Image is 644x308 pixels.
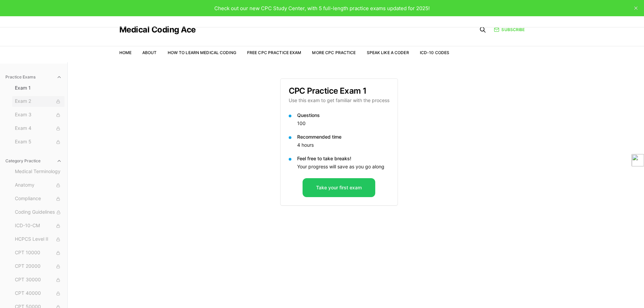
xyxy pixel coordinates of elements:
button: CPT 40000 [12,288,65,299]
button: Coding Guidelines [12,207,65,218]
button: ICD-10-CM [12,220,65,231]
span: Check out our new CPC Study Center, with 5 full-length practice exams updated for 2025! [214,5,430,11]
span: CPT 10000 [15,249,62,257]
button: CPT 20000 [12,261,65,272]
img: toggle-logo.svg [632,154,644,166]
p: 100 [297,120,389,127]
button: HCPCS Level II [12,234,65,245]
p: Questions [297,112,389,119]
a: Free CPC Practice Exam [247,50,302,55]
button: Exam 5 [12,137,65,147]
button: Exam 2 [12,96,65,107]
p: 4 hours [297,142,389,148]
button: CPT 30000 [12,275,65,285]
button: CPT 10000 [12,247,65,258]
a: Medical Coding Ace [119,26,196,34]
a: Speak Like a Coder [367,50,409,55]
span: Medical Terminology [15,168,62,175]
a: Subscribe [494,27,525,33]
button: Medical Terminology [12,166,65,177]
span: Coding Guidelines [15,209,62,216]
h3: CPC Practice Exam 1 [289,87,389,95]
button: Take your first exam [303,178,375,197]
a: How to Learn Medical Coding [168,50,236,55]
button: close [630,3,641,14]
button: Practice Exams [3,72,65,82]
span: ICD-10-CM [15,222,62,230]
p: Your progress will save as you go along [297,163,389,170]
span: Compliance [15,195,62,203]
span: Exam 1 [15,85,62,91]
button: Exam 3 [12,110,65,120]
a: ICD-10 Codes [420,50,449,55]
span: Exam 4 [15,125,62,132]
span: HCPCS Level II [15,236,62,243]
span: Exam 3 [15,111,62,119]
a: Home [119,50,132,55]
button: Category Practice [3,156,65,166]
p: Feel free to take breaks! [297,155,389,162]
button: Compliance [12,193,65,204]
p: Use this exam to get familiar with the process [289,97,389,104]
button: Exam 4 [12,123,65,134]
button: Exam 1 [12,82,65,93]
a: About [142,50,157,55]
p: Recommended time [297,134,389,140]
span: CPT 40000 [15,290,62,297]
a: More CPC Practice [312,50,356,55]
span: Anatomy [15,182,62,189]
span: CPT 20000 [15,263,62,270]
span: CPT 30000 [15,276,62,284]
span: Exam 2 [15,98,62,105]
button: Anatomy [12,180,65,191]
span: Exam 5 [15,138,62,146]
